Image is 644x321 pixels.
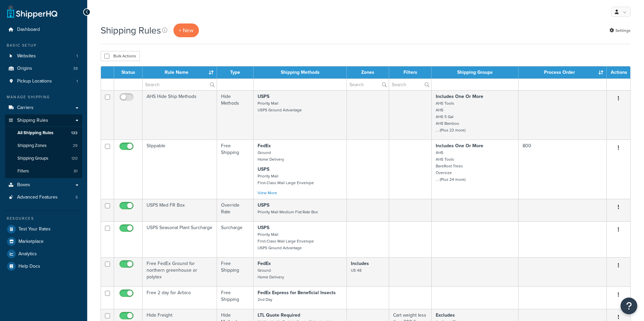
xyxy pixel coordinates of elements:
[609,26,631,35] a: Settings
[621,298,637,314] button: Open Resource Center
[254,66,346,78] th: Shipping Methods
[217,90,254,140] td: Hide Methods
[5,235,82,248] a: Marketplace
[143,140,217,199] td: Slippable
[347,66,389,78] th: Zones
[5,191,82,204] a: Advanced Features 5
[5,165,82,177] li: Filters
[74,168,77,174] span: 81
[258,267,284,280] small: Ground Home Delivery
[258,190,277,196] a: View More
[143,79,217,90] input: Search
[5,152,82,165] li: Shipping Groups
[519,66,607,78] th: Process Order : activate to sort column ascending
[73,66,78,71] span: 38
[17,53,36,59] span: Websites
[7,5,57,18] a: ShipperHQ Home
[101,51,140,61] button: Bulk Actions
[436,93,483,100] strong: Includes One Or More
[351,260,369,267] strong: Includes
[5,75,82,88] li: Pickup Locations
[17,182,30,188] span: Boxes
[143,257,217,286] td: Free FedEx Ground for northern greenhouse or polytex
[519,140,607,199] td: 800
[5,75,82,88] a: Pickup Locations 1
[5,260,82,272] a: Help Docs
[17,27,40,33] span: Dashboard
[17,118,48,123] span: Shipping Rules
[436,142,483,149] strong: Includes One Or More
[258,231,314,251] small: Priority Mail First-Class Mail Large Envelope USPS Ground Advantage
[5,94,82,100] div: Manage Shipping
[5,223,82,235] a: Test Your Rates
[607,66,630,78] th: Actions
[18,239,44,245] span: Marketplace
[217,199,254,221] td: Override Rate
[73,143,77,149] span: 29
[17,66,32,71] span: Origins
[5,127,82,139] li: All Shipping Rules
[217,221,254,257] td: Surcharge
[258,173,314,186] small: Priority Mail First-Class Mail Large Envelope
[5,152,82,165] a: Shipping Groups 120
[143,199,217,221] td: USPS Med FR Box
[5,216,82,221] div: Resources
[258,93,269,100] strong: USPS
[5,23,82,36] a: Dashboard
[436,150,466,182] small: AHS AHS Tools BareRoot Trees Oversize ... (Plus 24 more)
[5,127,82,139] a: All Shipping Rules 133
[17,130,53,136] span: All Shipping Rules
[217,286,254,309] td: Free Shipping
[17,195,58,200] span: Advanced Features
[5,165,82,177] a: Filters 81
[71,130,77,136] span: 133
[17,78,52,84] span: Pickup Locations
[17,105,34,111] span: Carriers
[258,312,300,319] strong: LTL Quote Required
[258,297,272,303] small: 2nd Day
[258,224,269,231] strong: USPS
[258,142,271,149] strong: FedEx
[101,24,161,37] h1: Shipping Rules
[18,251,37,257] span: Analytics
[76,53,78,59] span: 1
[18,226,51,232] span: Test Your Rates
[258,150,284,162] small: Ground Home Delivery
[347,79,389,90] input: Search
[76,78,78,84] span: 1
[17,156,48,161] span: Shipping Groups
[389,79,431,90] input: Search
[432,66,518,78] th: Shipping Groups
[143,90,217,140] td: AHS Hide Ship Methods
[258,202,269,209] strong: USPS
[114,66,143,78] th: Status
[5,62,82,75] a: Origins 38
[5,114,82,178] li: Shipping Rules
[436,100,466,133] small: AHS Tools AHS AHS 5 Gal AHS Bamboo ... (Plus 22 more)
[5,140,82,152] a: Shipping Zones 29
[5,191,82,204] li: Advanced Features
[258,209,318,215] small: Priority Mail Medium Flat Rate Box
[258,289,336,296] strong: FedEx Express for Beneficial Insects
[5,140,82,152] li: Shipping Zones
[217,257,254,286] td: Free Shipping
[5,248,82,260] a: Analytics
[258,100,302,113] small: Priority Mail USPS Ground Advantage
[173,23,199,37] p: + New
[217,66,254,78] th: Type
[351,267,362,273] small: US 48
[75,195,78,200] span: 5
[5,114,82,127] a: Shipping Rules
[5,102,82,114] a: Carriers
[258,260,271,267] strong: FedEx
[5,179,82,191] li: Boxes
[258,166,269,173] strong: USPS
[143,286,217,309] td: Free 2 day for Arbico
[5,50,82,62] li: Websites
